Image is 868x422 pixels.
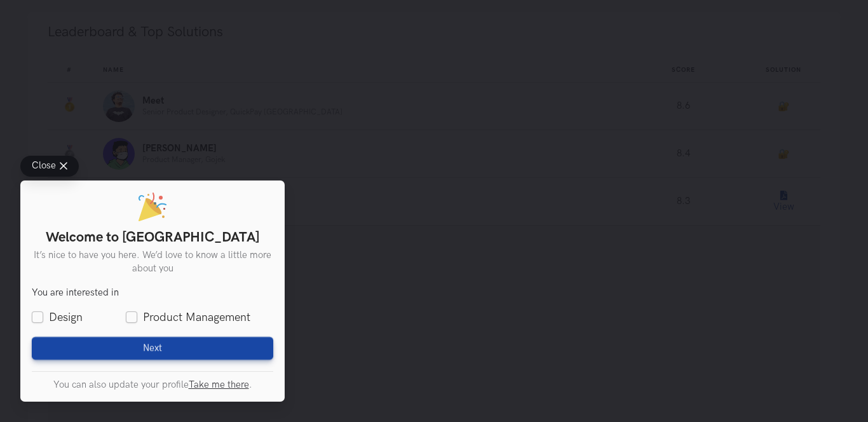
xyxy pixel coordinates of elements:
[20,156,79,177] button: Close
[32,337,273,360] button: Next
[143,343,162,354] span: Next
[32,249,273,275] p: It’s nice to have you here. We’d love to know a little more about you
[189,379,249,390] a: Take me there
[32,229,273,246] h1: Welcome to [GEOGRAPHIC_DATA]
[126,310,250,325] label: Product Management
[32,379,273,390] p: You can also update your profile .
[32,161,56,171] span: Close
[32,310,83,325] label: Design
[32,287,119,298] legend: You are interested in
